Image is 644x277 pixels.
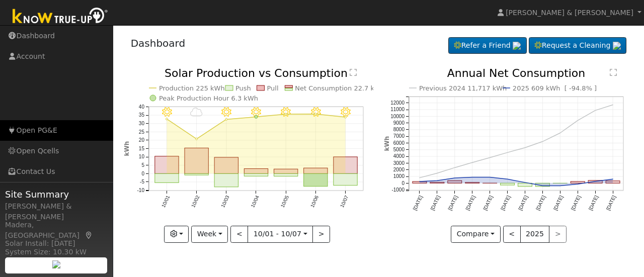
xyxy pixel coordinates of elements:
[244,169,268,174] rect: onclick=""
[448,181,462,183] rect: onclick=""
[339,195,350,209] text: 10/07
[141,162,144,168] text: 5
[465,195,476,211] text: [DATE]
[390,107,405,113] text: 11000
[85,231,94,239] a: Map
[451,226,501,243] button: Compare
[235,84,251,92] text: Push
[225,119,227,121] circle: onclick=""
[413,181,427,183] rect: onclick=""
[559,185,561,187] circle: onclick=""
[454,177,456,179] circle: onclick=""
[123,141,130,156] text: kWh
[393,140,405,146] text: 6000
[244,174,268,176] rect: onclick=""
[419,177,421,179] circle: onclick=""
[274,174,297,176] rect: onclick=""
[390,100,405,106] text: 12000
[571,181,585,183] rect: onclick=""
[430,182,444,183] rect: onclick=""
[436,179,438,181] circle: onclick=""
[255,116,258,119] circle: onclick=""
[160,195,171,209] text: 10/01
[304,168,328,173] rect: onclick=""
[577,120,579,122] circle: onclick=""
[159,84,225,92] text: Production 225 kWh
[465,182,479,183] rect: onclick=""
[419,180,421,182] circle: onclick=""
[610,68,617,76] text: 
[334,174,357,186] rect: onclick=""
[154,156,178,174] rect: onclick=""
[605,195,617,211] text: [DATE]
[190,195,201,209] text: 10/02
[501,183,515,186] rect: onclick=""
[482,195,494,211] text: [DATE]
[191,226,228,243] button: Week
[517,195,529,211] text: [DATE]
[613,42,621,50] img: retrieve
[5,238,108,249] div: Solar Install: [DATE]
[507,152,509,154] circle: onclick=""
[131,37,186,49] a: Dashboard
[5,220,108,241] div: Madera, [GEOGRAPHIC_DATA]
[214,157,238,173] rect: onclick=""
[401,180,405,186] text: 0
[5,247,108,257] div: System Size: 10.30 kW
[190,108,203,118] i: 10/02 - Cloudy
[165,67,348,79] text: Solar Production vs Consumption
[138,104,144,110] text: 40
[513,42,521,50] img: retrieve
[552,195,564,211] text: [DATE]
[138,154,144,160] text: 10
[606,181,620,183] rect: onclick=""
[383,136,390,151] text: kWh
[393,154,405,159] text: 4000
[518,183,532,187] rect: onclick=""
[524,181,526,183] circle: onclick=""
[248,226,313,243] button: 10/01 - 10/07
[529,37,626,54] a: Request a Cleaning
[341,108,351,118] i: 10/07 - Clear
[5,201,108,222] div: [PERSON_NAME] & [PERSON_NAME]
[137,188,144,193] text: -10
[412,195,424,211] text: [DATE]
[344,116,346,118] circle: onclick=""
[535,195,546,211] text: [DATE]
[577,183,579,186] circle: onclick=""
[350,68,357,76] text: 
[267,84,278,92] text: Pull
[52,260,60,268] img: retrieve
[471,176,473,178] circle: onclick=""
[221,108,231,118] i: 10/03 - MostlyClear
[250,195,260,209] text: 10/04
[159,95,258,102] text: Peak Production Hour 6.3 kWh
[612,104,614,106] circle: onclick=""
[520,226,550,243] button: 2025
[489,176,491,178] circle: onclick=""
[230,226,248,243] button: <
[391,187,405,193] text: -1000
[138,137,144,143] text: 20
[419,84,507,92] text: Previous 2024 11,717 kWh
[393,134,405,139] text: 7000
[5,188,108,201] span: Site Summary
[295,84,385,92] text: Net Consumption 22.7 kWh
[304,174,328,187] rect: onclick=""
[185,174,208,175] rect: onclick=""
[471,162,473,164] circle: onclick=""
[612,178,614,180] circle: onclick=""
[279,195,290,209] text: 10/05
[251,108,261,118] i: 10/04 - Clear
[281,108,291,118] i: 10/05 - MostlyClear
[393,120,405,126] text: 9000
[513,84,597,92] text: 2025 609 kWh [ -94.8% ]
[138,121,144,126] text: 30
[393,127,405,132] text: 8000
[195,138,197,140] circle: onclick=""
[570,195,582,211] text: [DATE]
[166,118,168,120] circle: onclick=""
[162,108,172,118] i: 10/01 - Clear
[454,167,456,169] circle: onclick=""
[310,108,320,118] i: 10/06 - Clear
